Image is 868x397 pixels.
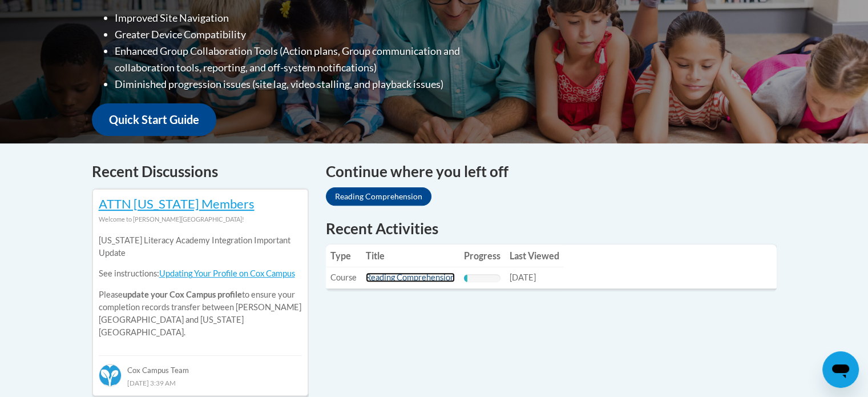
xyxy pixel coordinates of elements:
a: ATTN [US_STATE] Members [99,196,255,211]
span: [DATE] [510,272,536,282]
p: See instructions: [99,267,302,280]
h4: Continue where you left off [326,161,777,183]
li: Diminished progression issues (site lag, video stalling, and playback issues) [115,76,506,93]
span: Course [330,272,357,282]
div: [DATE] 3:39 AM [99,376,302,389]
th: Title [361,244,459,267]
li: Enhanced Group Collaboration Tools (Action plans, Group communication and collaboration tools, re... [115,43,506,76]
div: Cox Campus Team [99,355,302,376]
a: Reading Comprehension [326,187,431,206]
h4: Recent Discussions [92,161,309,183]
a: Quick Start Guide [92,103,216,136]
b: update your Cox Campus profile [123,290,242,299]
a: Updating Your Profile on Cox Campus [159,268,295,278]
iframe: Button to launch messaging window [822,351,859,388]
th: Type [326,244,361,267]
th: Progress [459,244,505,267]
div: Please to ensure your completion records transfer between [PERSON_NAME][GEOGRAPHIC_DATA] and [US_... [99,226,302,347]
a: Reading Comprehension [366,272,455,282]
img: Cox Campus Team [99,364,122,387]
h1: Recent Activities [326,218,777,239]
li: Greater Device Compatibility [115,26,506,43]
p: [US_STATE] Literacy Academy Integration Important Update [99,234,302,259]
div: Welcome to [PERSON_NAME][GEOGRAPHIC_DATA]! [99,213,302,226]
th: Last Viewed [505,244,564,267]
li: Improved Site Navigation [115,10,506,26]
div: Progress, % [464,274,467,282]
